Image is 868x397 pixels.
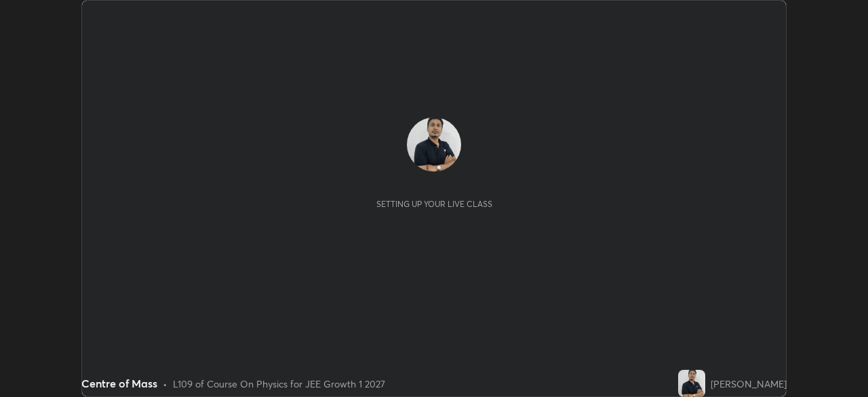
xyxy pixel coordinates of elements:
div: L109 of Course On Physics for JEE Growth 1 2027 [173,377,385,391]
img: d8c3cabb4e75419da5eb850dbbde1719.jpg [407,117,461,172]
div: Setting up your live class [376,199,492,209]
div: Centre of Mass [81,375,157,392]
div: [PERSON_NAME] [711,377,787,391]
div: • [163,377,167,391]
img: d8c3cabb4e75419da5eb850dbbde1719.jpg [678,370,705,397]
